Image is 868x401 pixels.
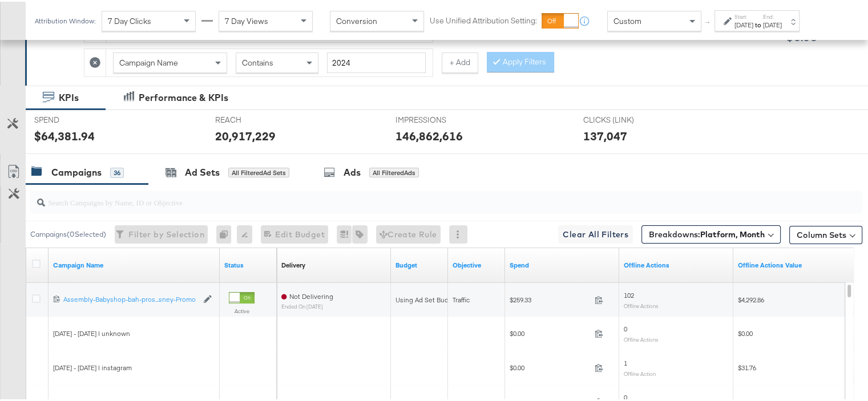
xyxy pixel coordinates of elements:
[583,126,627,143] div: 137,047
[624,334,659,341] sub: Offline Actions
[30,228,106,238] div: Campaigns ( 0 Selected)
[738,259,843,268] a: Offline Actions.
[224,259,272,268] a: Shows the current state of your Ad Campaign.
[369,166,419,176] div: All Filtered Ads
[510,294,590,302] span: $259.33
[430,14,537,25] label: Use Unified Attribution Setting:
[624,368,656,375] sub: Offline Action
[216,224,237,242] div: 0
[558,224,633,242] button: Clear All Filters
[185,164,220,177] div: Ad Sets
[53,327,130,336] span: [DATE] - [DATE] | unknown
[442,51,478,71] button: + Add
[395,259,443,268] a: The maximum amount you're willing to spend on your ads, on average each day or over the lifetime ...
[242,56,273,66] span: Contains
[395,126,463,143] div: 146,862,616
[583,113,669,124] span: CLICKS (LINK)
[108,14,151,25] span: 7 Day Clicks
[624,357,627,366] span: 1
[53,259,215,268] a: Your campaign name.
[700,228,765,238] b: Platform, Month
[229,306,255,313] label: Active
[327,51,426,72] input: Enter a search term
[225,14,268,25] span: 7 Day Views
[59,90,79,103] div: KPIs
[763,11,782,19] label: End:
[624,391,627,400] span: 0
[734,11,753,19] label: Start:
[613,14,641,25] span: Custom
[649,227,765,238] span: Breakdowns:
[734,19,753,28] div: [DATE]
[34,15,96,23] div: Attribution Window:
[215,126,276,143] div: 20,917,229
[453,294,470,302] span: Traffic
[763,19,782,28] div: [DATE]
[45,185,788,207] input: Search Campaigns by Name, ID or Objective
[753,19,763,27] strong: to
[738,362,756,370] span: $31.76
[510,259,615,268] a: The total amount spent to date.
[624,323,627,331] span: 0
[281,302,333,308] sub: ended on [DATE]
[703,19,713,23] span: ↑
[63,293,197,302] div: Assembly-Babyshop-bah-pros...sney-Promo
[563,226,628,240] span: Clear All Filters
[110,166,124,176] div: 36
[789,224,862,242] button: Column Sets
[624,301,659,307] sub: Offline Actions
[738,327,753,336] span: $0.00
[624,289,634,298] span: 102
[738,294,764,302] span: $4,292.86
[119,56,178,66] span: Campaign Name
[228,166,289,176] div: All Filtered Ad Sets
[453,259,500,268] a: Your campaign's objective.
[510,327,590,336] span: $0.00
[281,259,305,268] a: Reflects the ability of your Ad Campaign to achieve delivery based on ad states, schedule and bud...
[281,259,305,268] div: Delivery
[395,294,459,303] div: Using Ad Set Budget
[53,362,132,370] span: [DATE] - [DATE] | instagram
[215,113,301,124] span: REACH
[395,113,481,124] span: IMPRESSIONS
[51,164,102,177] div: Campaigns
[289,290,333,299] span: Not Delivering
[344,164,361,177] div: Ads
[139,90,228,103] div: Performance & KPIs
[34,113,120,124] span: SPEND
[624,259,729,268] a: Offline Actions.
[63,293,197,303] a: Assembly-Babyshop-bah-pros...sney-Promo
[510,362,590,370] span: $0.00
[34,126,95,143] div: $64,381.94
[336,14,377,25] span: Conversion
[641,224,781,242] button: Breakdowns:Platform, Month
